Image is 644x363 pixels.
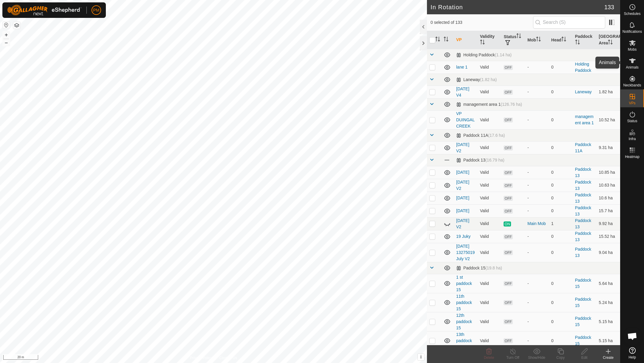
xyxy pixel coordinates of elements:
td: 15.52 ha [596,230,620,243]
div: Paddock 11A [456,133,505,138]
a: Paddock 15 [575,297,591,308]
div: Create [596,355,620,360]
span: OFF [504,281,513,286]
td: 10.6 ha [596,192,620,204]
button: Map Layers [13,22,20,29]
a: Paddock 13 [575,180,591,191]
span: (16.79 ha) [485,158,504,162]
span: (126.76 ha) [501,102,522,107]
th: VP [454,31,478,49]
td: Valid [478,192,501,204]
th: Status [501,31,525,49]
a: [DATE] V2 [456,218,469,229]
a: Contact Us [219,355,237,361]
a: Laneway [575,89,592,94]
div: Paddock 13 [456,158,504,163]
span: 133 [604,3,614,12]
div: - [527,208,547,214]
a: 19 Juky [456,234,470,239]
td: Valid [478,61,501,74]
td: Valid [478,110,501,129]
td: Valid [478,331,501,350]
span: 0 selected of 133 [431,19,533,26]
td: 0 [549,293,573,312]
td: 0 [549,331,573,350]
td: 5.15 ha [596,312,620,331]
th: [GEOGRAPHIC_DATA] Area [596,31,620,49]
td: 0 [549,243,573,262]
span: Infra [628,137,636,141]
span: PM [93,7,100,13]
td: 10.63 ha [596,179,620,192]
div: - [527,182,547,188]
span: OFF [504,338,513,343]
td: 1.14 ha [596,61,620,74]
td: 5.15 ha [596,331,620,350]
span: OFF [504,319,513,324]
div: - [527,117,547,123]
td: 0 [549,61,573,74]
span: (17.6 ha) [488,133,505,138]
div: management area 1 [456,102,522,107]
div: - [527,319,547,325]
h2: In Rotation [431,4,604,11]
td: Valid [478,274,501,293]
th: Paddock [573,31,597,49]
span: Help [628,356,636,359]
a: Paddock 13 [575,205,591,216]
td: 10.85 ha [596,166,620,179]
input: Search (S) [533,16,605,29]
span: (19.8 ha) [485,266,502,270]
td: Valid [478,293,501,312]
span: (1.14 ha) [495,52,512,57]
div: Turn Off [501,355,525,360]
div: Edit [572,355,596,360]
td: 0 [549,230,573,243]
a: 11th paddock 15 [456,294,472,311]
a: 1 st paddock 15 [456,275,472,292]
div: - [527,280,547,287]
span: Status [627,119,637,123]
button: + [3,31,10,38]
a: [DATE] [456,208,469,213]
span: OFF [504,90,513,95]
button: – [3,39,10,46]
a: [DATE] 13275019 July V2 [456,244,475,261]
td: Valid [478,86,501,98]
a: management area 1 [575,114,594,125]
p-sorticon: Activate to sort [561,38,566,42]
span: Heatmap [625,155,640,159]
div: - [527,89,547,95]
span: OFF [504,145,513,151]
span: Notifications [623,30,642,33]
span: OFF [504,170,513,175]
a: Paddock 11A [575,142,591,153]
a: VP DUINGAL CREEK [456,111,475,128]
td: Valid [478,230,501,243]
span: Neckbands [623,83,641,87]
div: - [527,64,547,70]
p-sorticon: Activate to sort [575,41,580,45]
td: 0 [549,141,573,154]
td: 0 [549,312,573,331]
a: Paddock 13 [575,247,591,258]
span: Animals [626,66,639,69]
td: 0 [549,274,573,293]
td: 15.7 ha [596,204,620,217]
td: Valid [478,312,501,331]
span: ON [504,221,511,227]
div: - [527,145,547,151]
td: 0 [549,166,573,179]
a: Paddock 15 [575,335,591,346]
span: i [420,354,422,359]
div: - [527,169,547,176]
div: Main Mob [527,221,547,227]
button: Reset Map [3,21,10,29]
td: 1 [549,217,573,230]
a: [DATE] [456,170,469,175]
button: i [418,354,424,360]
td: Valid [478,217,501,230]
th: Validity [478,31,501,49]
a: Holding Paddock [575,62,591,73]
span: OFF [504,65,513,70]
